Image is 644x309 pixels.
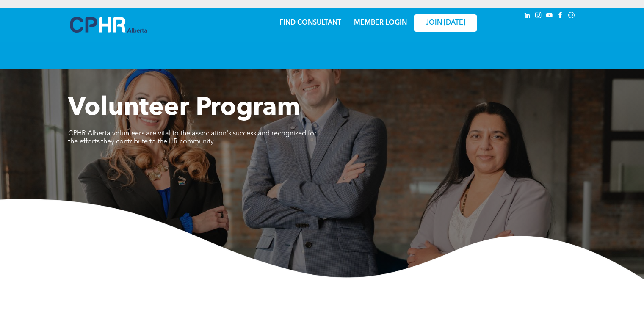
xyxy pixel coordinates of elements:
[279,19,341,26] a: FIND CONSULTANT
[534,11,543,22] a: instagram
[68,96,300,121] span: Volunteer Program
[545,11,554,22] a: youtube
[414,14,477,32] a: JOIN [DATE]
[556,11,565,22] a: facebook
[68,130,317,145] span: CPHR Alberta volunteers are vital to the association's success and recognized for the efforts the...
[523,11,532,22] a: linkedin
[70,17,147,33] img: A blue and white logo for cp alberta
[426,19,465,27] span: JOIN [DATE]
[567,11,576,22] a: Social network
[354,19,407,26] a: MEMBER LOGIN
